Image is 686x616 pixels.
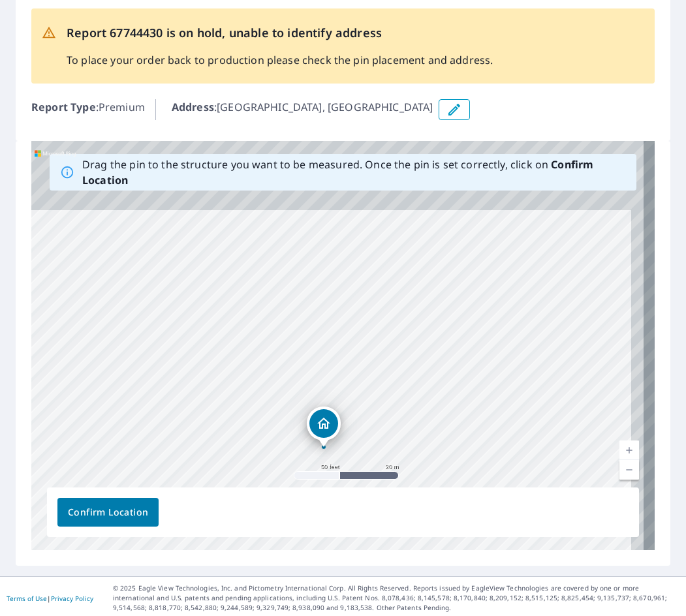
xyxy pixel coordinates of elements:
a: Privacy Policy [51,594,93,603]
p: Drag the pin to the structure you want to be measured. Once the pin is set correctly, click on [82,157,626,188]
a: Current Level 19, Zoom In [619,440,639,460]
div: Dropped pin, building 1, Residential property, Walnut Ave Country Club Hills, IL 60478 [307,407,341,447]
a: Current Level 19, Zoom Out [619,460,639,480]
b: Address [172,100,214,114]
p: © 2025 Eagle View Technologies, Inc. and Pictometry International Corp. All Rights Reserved. Repo... [113,583,679,613]
p: To place your order back to production please check the pin placement and address. [67,52,493,68]
button: Confirm Location [57,498,159,527]
span: Confirm Location [68,504,148,521]
p: Report 67744430 is on hold, unable to identify address [67,24,493,42]
p: : [GEOGRAPHIC_DATA], [GEOGRAPHIC_DATA] [172,99,433,120]
a: Terms of Use [7,594,47,603]
p: : Premium [31,99,145,120]
p: | [7,594,93,602]
b: Report Type [31,100,96,114]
